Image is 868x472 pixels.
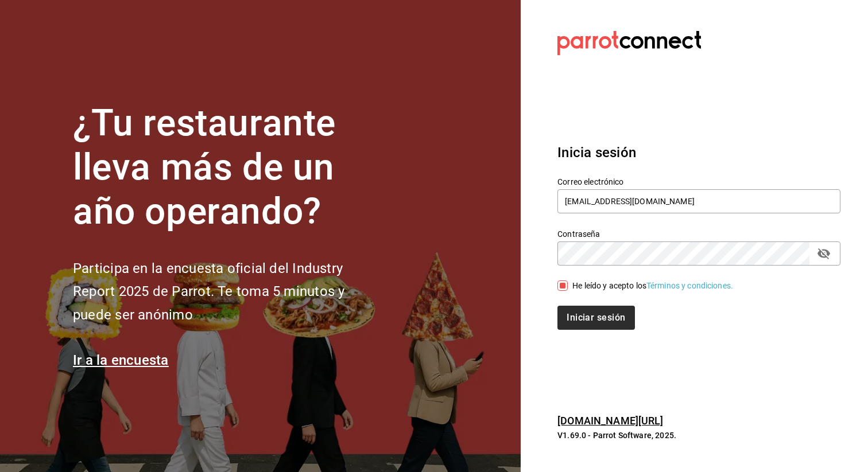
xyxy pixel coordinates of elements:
[814,244,834,263] button: passwordField
[73,102,383,233] h1: ¿Tu restaurante lleva más de un año operando?
[557,178,840,186] label: Correo electrónico
[557,306,634,330] button: Iniciar sesión
[73,257,383,327] h2: Participa en la encuesta oficial del Industry Report 2025 de Parrot. Te toma 5 minutos y puede se...
[557,430,840,441] p: V1.69.0 - Parrot Software, 2025.
[557,230,840,238] label: Contraseña
[557,415,663,427] a: [DOMAIN_NAME][URL]
[557,189,840,213] input: Ingresa tu correo electrónico
[646,281,733,290] a: Términos y condiciones.
[557,142,840,163] h3: Inicia sesión
[572,280,733,292] div: He leído y acepto los
[73,352,169,368] a: Ir a la encuesta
